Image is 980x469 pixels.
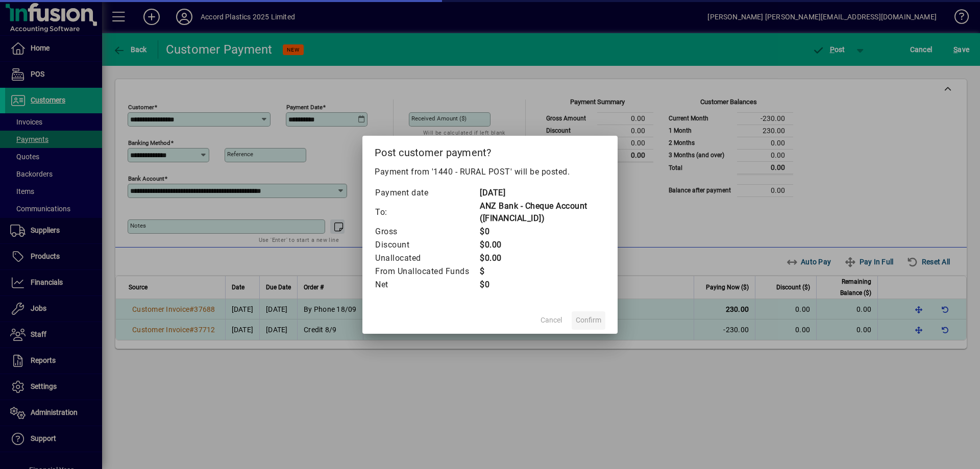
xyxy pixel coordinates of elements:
[375,200,479,225] td: To:
[375,186,479,200] td: Payment date
[362,136,618,165] h2: Post customer payment?
[375,225,479,238] td: Gross
[375,265,479,278] td: From Unallocated Funds
[375,252,479,265] td: Unallocated
[479,225,605,238] td: $0
[479,238,605,252] td: $0.00
[479,186,605,200] td: [DATE]
[375,166,605,178] p: Payment from '1440 - RURAL POST' will be posted.
[479,265,605,278] td: $
[479,278,605,291] td: $0
[479,252,605,265] td: $0.00
[375,278,479,291] td: Net
[479,200,605,225] td: ANZ Bank - Cheque Account ([FINANCIAL_ID])
[375,238,479,252] td: Discount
